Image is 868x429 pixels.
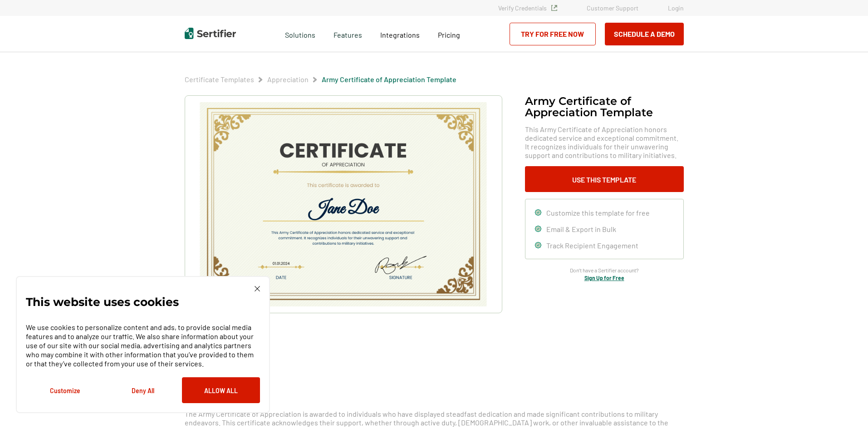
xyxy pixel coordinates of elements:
[380,28,420,39] a: Integrations
[104,377,182,403] button: Deny All
[185,75,456,84] div: Breadcrumb
[498,4,557,12] a: Verify Credentials
[185,75,254,84] span: Certificate Templates
[551,5,557,11] img: Verified
[570,266,639,275] span: Don’t have a Sertifier account?
[546,241,638,250] span: Track Recipient Engagement
[255,286,260,291] img: Cookie Popup Close
[267,75,309,84] span: Appreciation
[438,30,460,39] span: Pricing
[438,28,460,39] a: Pricing
[182,377,260,403] button: Allow All
[185,75,254,84] a: Certificate Templates
[587,4,638,12] a: Customer Support
[199,102,487,306] img: Army Certificate of Appreciation​ Template
[584,275,624,281] a: Sign Up for Free
[26,377,104,403] button: Customize
[510,23,596,45] a: Try for Free Now
[546,208,650,217] span: Customize this template for free
[605,23,684,45] button: Schedule a Demo
[823,385,868,429] iframe: Chat Widget
[185,28,236,39] img: Sertifier | Digital Credentialing Platform
[380,30,420,39] span: Integrations
[26,323,260,368] p: We use cookies to personalize content and ads, to provide social media features and to analyze ou...
[525,166,684,192] button: Use This Template
[267,75,309,84] a: Appreciation
[285,28,315,39] span: Solutions
[322,75,456,84] span: Army Certificate of Appreciation​ Template
[668,4,684,12] a: Login
[546,225,616,233] span: Email & Export in Bulk
[525,125,684,159] span: This Army Certificate of Appreciation honors dedicated service and exceptional commitment. It rec...
[333,28,362,39] span: Features
[525,95,684,118] h1: Army Certificate of Appreciation​ Template
[26,297,179,306] p: This website uses cookies
[322,75,456,84] a: Army Certificate of Appreciation​ Template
